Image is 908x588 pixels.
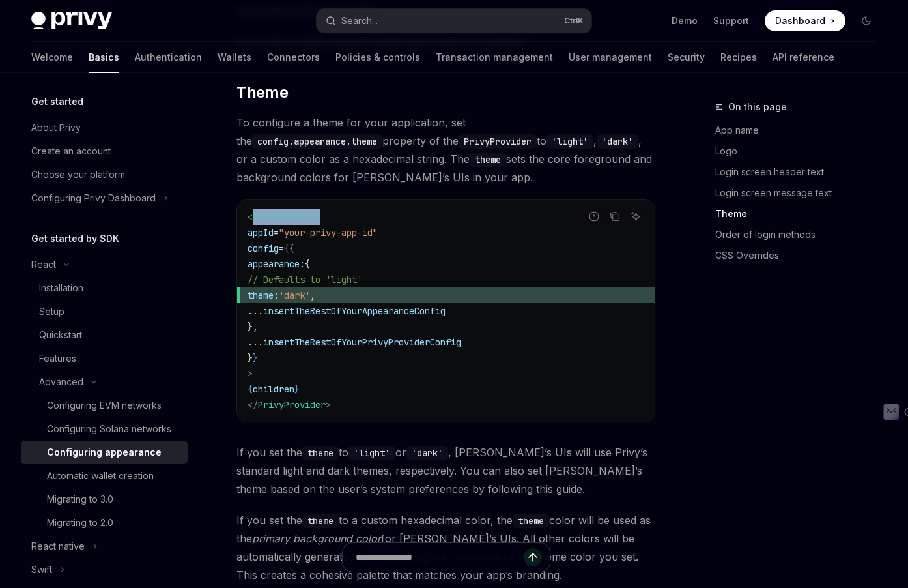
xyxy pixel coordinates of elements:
button: Copy the contents from the code block [606,208,623,225]
span: } [248,352,253,364]
span: > [248,368,253,379]
span: PrivyProvider [253,211,320,223]
code: PrivyProvider [459,134,537,149]
button: Toggle dark mode [856,10,877,31]
span: // Defaults to 'light' [248,274,362,286]
button: Open search [317,9,591,33]
button: Report incorrect code [586,208,603,225]
div: Swift [31,562,52,578]
button: Toggle React native section [21,535,188,558]
h5: Get started [31,94,83,110]
div: Configuring EVM networks [47,398,162,413]
button: Toggle Swift section [21,558,188,581]
a: Welcome [31,42,73,73]
a: Choose your platform [21,163,188,186]
span: ... [248,305,263,317]
a: Quickstart [21,323,188,347]
span: Dashboard [775,14,825,27]
div: Search... [341,13,378,29]
span: </ [248,399,258,411]
code: theme [302,446,339,460]
span: }, [248,321,258,332]
a: Authentication [135,42,202,73]
a: Basics [89,42,119,73]
div: Features [39,351,76,366]
a: Features [21,347,188,370]
a: Order of login methods [715,224,887,245]
span: theme: [248,289,279,301]
div: Installation [39,280,83,296]
a: Recipes [720,42,757,73]
span: { [305,258,310,270]
span: = [274,227,279,239]
div: Configuring Privy Dashboard [31,190,156,206]
span: { [289,243,294,254]
span: Ctrl K [564,16,584,26]
span: { [284,243,289,254]
code: 'dark' [597,134,638,149]
div: React native [31,538,85,554]
a: App name [715,120,887,141]
span: To configure a theme for your application, set the property of the to , , or a custom color as a ... [236,113,655,186]
span: appearance: [248,258,305,270]
span: insertTheRestOfYourAppearanceConfig [263,305,446,317]
code: theme [470,153,506,167]
div: Migrating to 3.0 [47,492,113,507]
a: Installation [21,276,188,300]
a: Logo [715,141,887,162]
a: Configuring Solana networks [21,417,188,441]
div: Automatic wallet creation [47,468,154,484]
span: If you set the to or , [PERSON_NAME]’s UIs will use Privy’s standard light and dark themes, respe... [236,443,655,498]
span: = [279,243,284,254]
a: Demo [672,14,698,27]
a: Login screen message text [715,183,887,203]
div: React [31,257,56,272]
code: 'light' [546,134,593,149]
a: Support [713,14,749,27]
span: On this page [728,99,787,115]
a: Migrating to 2.0 [21,511,188,535]
input: Ask a question... [356,543,524,572]
span: PrivyProvider [258,399,326,411]
span: Theme [236,82,288,103]
button: Toggle Advanced section [21,370,188,394]
em: primary background color [252,532,381,545]
code: 'dark' [406,446,448,460]
button: Send message [524,548,542,566]
a: API reference [773,42,834,73]
span: ... [248,336,263,348]
a: Create an account [21,140,188,163]
h5: Get started by SDK [31,231,119,246]
button: Toggle React section [21,253,188,276]
span: appId [248,227,274,239]
span: config [248,243,279,254]
a: Setup [21,300,188,323]
span: } [253,352,258,364]
a: About Privy [21,116,188,140]
a: Dashboard [765,10,845,31]
code: 'light' [348,446,395,460]
a: Theme [715,203,887,224]
a: Connectors [267,42,320,73]
div: Setup [39,304,64,319]
div: Quickstart [39,327,82,343]
a: Migrating to 3.0 [21,488,188,511]
span: "your-privy-app-id" [279,227,378,239]
span: { [248,383,253,395]
div: Create an account [31,143,111,159]
span: insertTheRestOfYourPrivyProviderConfig [263,336,461,348]
span: 'dark' [279,289,310,301]
code: theme [513,514,549,528]
button: Toggle Configuring Privy Dashboard section [21,186,188,210]
button: Ask AI [627,208,644,225]
a: User management [569,42,652,73]
span: < [248,211,253,223]
div: Advanced [39,374,83,390]
code: theme [302,514,339,528]
div: Configuring appearance [47,445,162,460]
a: Wallets [218,42,251,73]
a: Transaction management [436,42,553,73]
a: Configuring appearance [21,441,188,464]
span: > [326,399,331,411]
a: Login screen header text [715,162,887,183]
